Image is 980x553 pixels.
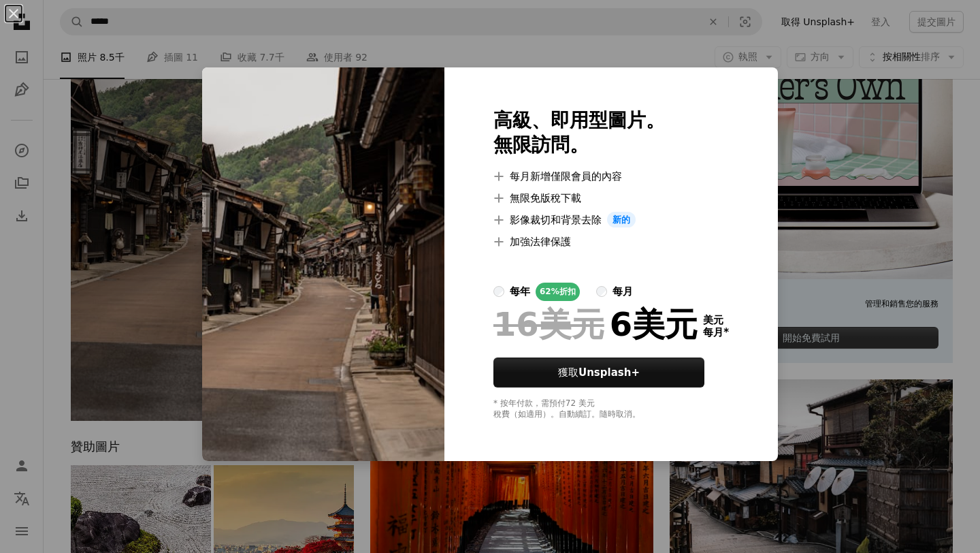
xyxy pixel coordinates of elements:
[493,358,704,388] button: 獲取Unsplash+
[612,285,633,298] font: 每月
[493,305,604,343] font: 16美元
[558,366,578,379] font: 獲取
[578,366,640,379] font: Unsplash+
[493,109,665,131] font: 高級、即用型圖片。
[510,285,530,298] font: 每年
[493,133,589,156] font: 無限訪問。
[493,409,640,419] font: 稅費（如適用）。自動續訂。隨時取消。
[493,286,504,297] input: 每年62%折扣
[510,192,581,204] font: 無限免版稅下載
[596,286,607,297] input: 每月
[612,215,630,225] font: 新的
[566,398,595,408] font: 72 美元
[510,236,571,248] font: 加強法律保護
[510,214,602,226] font: 影像裁切和背景去除
[559,287,576,296] font: 折扣
[493,398,566,408] font: * 按年付款，需預付
[703,314,723,326] font: 美元
[510,170,622,183] font: 每月新增僅限會員的內容
[202,67,444,462] img: premium_photo-1723983555279-8de1f6e633e3
[540,287,559,296] font: 62%
[703,326,723,338] font: 每月
[610,305,698,343] font: 6美元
